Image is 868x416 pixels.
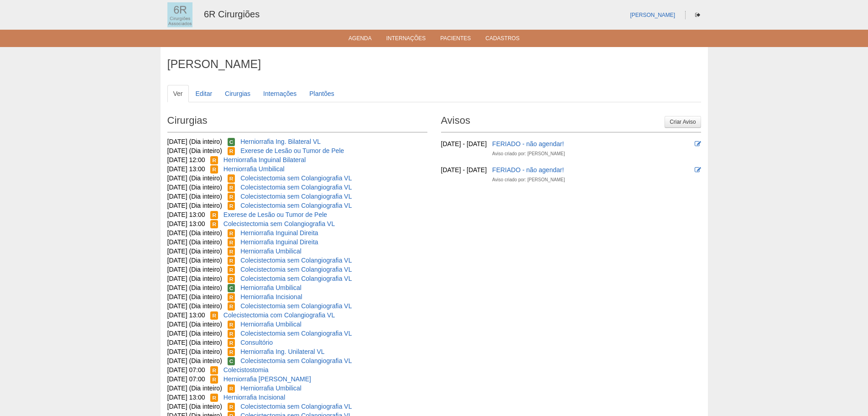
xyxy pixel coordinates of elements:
span: Reservada [228,330,235,338]
a: Criar Aviso [665,116,701,128]
span: Reservada [228,202,235,210]
a: Colecistectomia sem Colangiografia VL [240,193,352,200]
span: Reservada [210,211,218,219]
a: Herniorrafia [PERSON_NAME] [223,375,311,383]
a: Herniorrafia Umbilical [240,384,301,392]
span: Reservada [228,247,235,256]
a: Pacientes [440,35,471,44]
span: Reservada [210,220,218,228]
span: Confirmada [228,357,235,365]
a: Consultório [240,339,273,346]
span: [DATE] 13:00 [167,211,205,218]
span: [DATE] (Dia inteiro) [167,193,222,200]
span: Reservada [228,275,235,283]
a: Colecistectomia sem Colangiografia VL [240,174,352,182]
a: Herniorrafia Incisional [223,394,285,401]
a: [PERSON_NAME] [630,12,675,18]
span: Reservada [228,384,235,393]
span: [DATE] (Dia inteiro) [167,184,222,191]
span: Reservada [210,156,218,164]
a: Plantões [303,85,340,102]
span: [DATE] (Dia inteiro) [167,284,222,291]
span: Reservada [228,403,235,411]
a: Colecistectomia sem Colangiografia VL [223,220,335,227]
span: [DATE] (Dia inteiro) [167,238,222,246]
span: Reservada [228,321,235,329]
span: Reservada [228,229,235,237]
a: Herniorrafia Ing. Unilateral VL [240,348,324,355]
span: [DATE] 07:00 [167,366,205,374]
span: Reservada [210,375,218,384]
span: Confirmada [228,138,235,146]
span: [DATE] 13:00 [167,220,205,227]
a: Herniorrafia Incisional [240,293,302,300]
i: Sair [695,12,700,18]
span: [DATE] 12:00 [167,156,205,163]
span: [DATE] (Dia inteiro) [167,348,222,355]
span: Reservada [228,293,235,301]
span: [DATE] (Dia inteiro) [167,247,222,255]
a: Agenda [348,35,372,44]
span: Confirmada [228,284,235,292]
span: [DATE] (Dia inteiro) [167,384,222,392]
a: 6R Cirurgiões [204,9,260,19]
div: Aviso criado por: [PERSON_NAME] [492,149,565,158]
a: Colecistectomia sem Colangiografia VL [240,184,352,191]
span: [DATE] 07:00 [167,375,205,383]
span: [DATE] (Dia inteiro) [167,266,222,273]
span: [DATE] (Dia inteiro) [167,257,222,264]
span: [DATE] (Dia inteiro) [167,138,222,145]
span: Reservada [228,184,235,192]
a: Herniorrafia Inguinal Direita [240,238,318,246]
span: Reservada [210,394,218,402]
span: Reservada [210,165,218,174]
a: Internações [386,35,426,44]
a: Colecistectomia sem Colangiografia VL [240,275,352,282]
a: FERIADO - não agendar! [492,140,564,147]
span: Reservada [228,348,235,356]
span: [DATE] (Dia inteiro) [167,202,222,209]
a: Colecistectomia com Colangiografia VL [223,311,335,319]
a: Colecistostomia [223,366,269,374]
a: Herniorrafia Inguinal Direita [240,229,318,237]
span: Reservada [228,339,235,347]
h2: Cirurgias [167,111,427,132]
a: Herniorrafia Inguinal Bilateral [223,156,306,163]
a: Herniorrafia Umbilical [223,165,285,173]
span: Reservada [228,238,235,247]
span: Reservada [228,302,235,311]
span: [DATE] (Dia inteiro) [167,293,222,300]
span: [DATE] 13:00 [167,311,205,319]
a: Editar [190,85,218,102]
a: Colecistectomia sem Colangiografia VL [240,302,352,310]
a: Colecistectomia sem Colangiografia VL [240,357,352,364]
a: FERIADO - não agendar! [492,166,564,174]
a: Ver [167,85,189,102]
h2: Avisos [441,111,701,132]
a: Herniorrafia Umbilical [240,321,301,328]
a: Colecistectomia sem Colangiografia VL [240,330,352,337]
span: Reservada [228,193,235,201]
a: Cadastros [485,35,520,44]
a: Internações [257,85,302,102]
span: [DATE] (Dia inteiro) [167,229,222,237]
a: Colecistectomia sem Colangiografia VL [240,202,352,209]
span: Reservada [228,257,235,265]
span: Reservada [228,266,235,274]
span: Reservada [210,311,218,320]
i: Editar [695,167,701,173]
i: Editar [695,141,701,147]
span: [DATE] (Dia inteiro) [167,330,222,337]
span: [DATE] 13:00 [167,394,205,401]
span: [DATE] 13:00 [167,165,205,173]
div: [DATE] - [DATE] [441,139,487,148]
span: [DATE] (Dia inteiro) [167,403,222,410]
a: Colecistectomia sem Colangiografia VL [240,266,352,273]
span: Reservada [228,174,235,183]
a: Colecistectomia sem Colangiografia VL [240,257,352,264]
div: Aviso criado por: [PERSON_NAME] [492,175,565,184]
span: Reservada [228,147,235,155]
span: Reservada [210,366,218,374]
span: [DATE] (Dia inteiro) [167,174,222,182]
a: Exerese de Lesão ou Tumor de Pele [223,211,327,218]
